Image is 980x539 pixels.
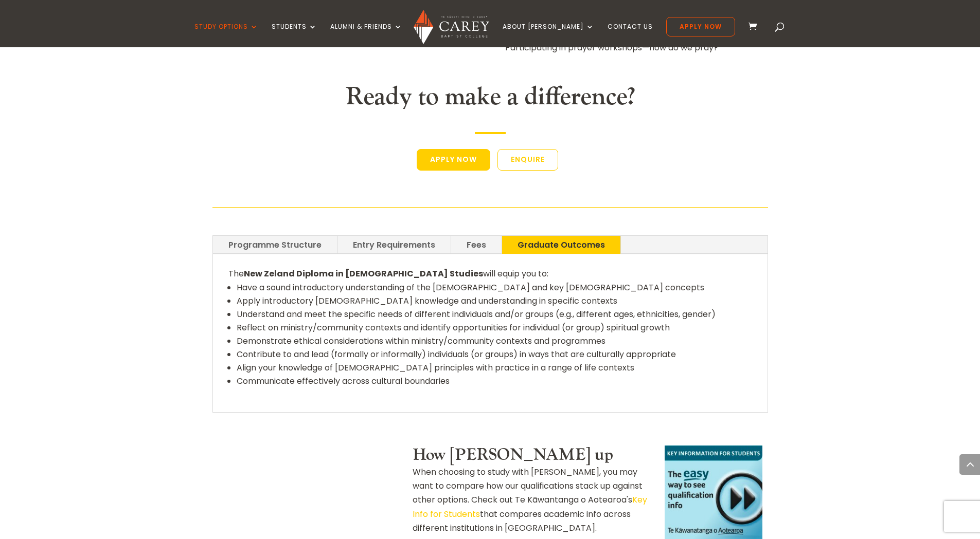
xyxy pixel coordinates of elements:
li: Communicate effectively across cultural boundaries [237,375,752,388]
h2: Ready to make a difference? [212,82,768,117]
li: Have a sound introductory understanding of the [DEMOGRAPHIC_DATA] and key [DEMOGRAPHIC_DATA] conc... [237,281,752,294]
h3: How [PERSON_NAME] up [413,445,654,465]
a: Alumni & Friends [330,23,402,47]
strong: New Zeland Diploma in [DEMOGRAPHIC_DATA] Studies [244,268,483,280]
p: Participating in prayer workshops—how do we pray? [505,41,768,54]
a: Graduate Outcomes [502,236,620,254]
a: Key Info for Students [413,494,647,519]
a: Study Options [194,23,258,47]
div: When choosing to study with [PERSON_NAME], you may want to compare how our qualifications stack u... [413,445,654,535]
a: About [PERSON_NAME] [503,23,594,47]
a: Apply Now [666,17,735,36]
a: Contact Us [608,23,653,47]
a: Fees [451,236,502,254]
li: Contribute to and lead (formally or informally) individuals (or groups) in ways that are cultural... [237,348,752,361]
p: The will equip you to: [228,267,752,281]
a: Apply Now [417,149,490,171]
li: Reflect on ministry/community contexts and identify opportunities for individual (or group) spiri... [237,321,752,334]
li: Demonstrate ethical considerations within ministry/community contexts and programmes [237,334,752,348]
li: Understand and meet the specific needs of different individuals and/or groups (e.g., different ag... [237,308,752,321]
li: Apply introductory [DEMOGRAPHIC_DATA] knowledge and understanding in specific contexts [237,294,752,308]
li: Align your knowledge of [DEMOGRAPHIC_DATA] principles with practice in a range of life contexts [237,361,752,375]
a: Students [272,23,317,47]
img: Carey Baptist College [414,10,489,44]
a: Programme Structure [213,236,337,254]
a: Entry Requirements [337,236,451,254]
a: Enquire [497,149,558,171]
